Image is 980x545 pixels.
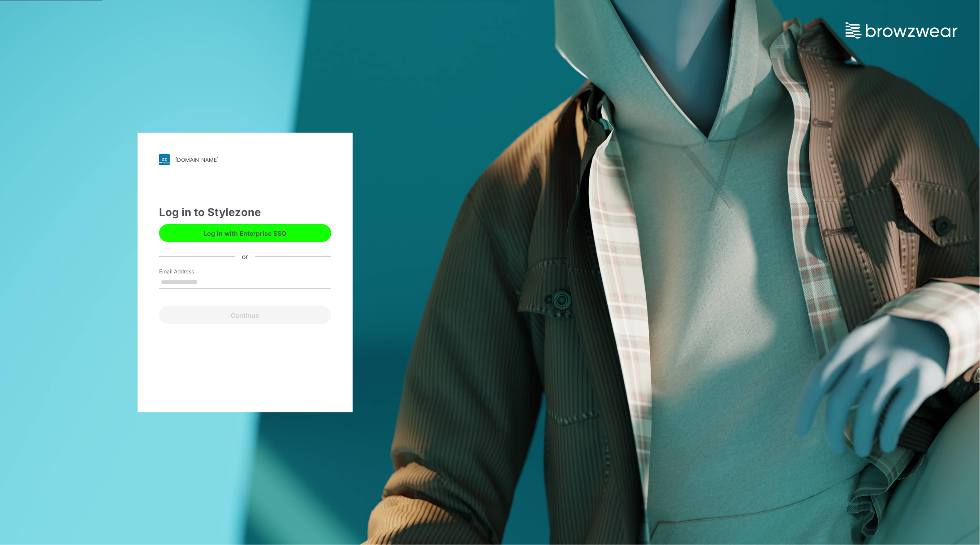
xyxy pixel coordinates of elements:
[159,204,331,221] div: Log in to Stylezone
[159,154,331,165] a: [DOMAIN_NAME]
[175,156,219,163] div: [DOMAIN_NAME]
[235,252,255,261] div: or
[159,268,222,276] label: Email Address
[846,22,958,39] img: browzwear-logo.e42bd6dac1945053ebaf764b6aa21510.svg
[159,224,331,242] button: Log in with Enterprise SSO
[159,154,170,165] img: stylezone-logo.562084cfcfab977791bfbf7441f1a819.svg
